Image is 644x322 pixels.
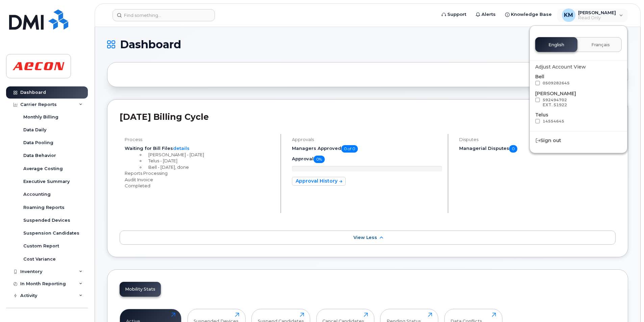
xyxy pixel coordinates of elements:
h5: Managerial Disputes [459,145,616,153]
span: 0 of 0 [341,145,358,153]
h5: Approval [292,156,442,163]
h2: [DATE] Billing Cycle [120,112,616,122]
span: Dashboard [120,39,181,50]
span: 0509282645 [543,81,570,85]
div: Sign out [530,134,627,147]
li: Completed [125,183,275,189]
a: Approval History [292,177,346,186]
div: [PERSON_NAME] [535,90,622,109]
li: Telus - [DATE] [145,158,275,164]
h4: Disputes [459,137,616,142]
span: View Less [353,235,377,240]
span: 0 [509,145,517,153]
li: Bell - [DATE], done [145,164,275,170]
span: Français [591,42,610,48]
li: Audit Invoice [125,177,275,183]
li: [PERSON_NAME] - [DATE] [145,152,275,158]
h4: Approvals [292,137,442,142]
div: Telus [535,111,622,126]
h4: Process [125,137,275,142]
span: 592494702 [543,98,567,107]
h5: Managers Approved [292,145,442,153]
div: EXT. 51922 [543,102,567,107]
li: Reports Processing [125,170,275,177]
span: 0% [314,156,325,163]
a: details [173,145,190,151]
div: Bell [535,73,622,87]
div: Adjust Account View [535,63,622,71]
span: 14554645 [543,119,564,124]
li: Waiting for Bill Files [125,145,275,152]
